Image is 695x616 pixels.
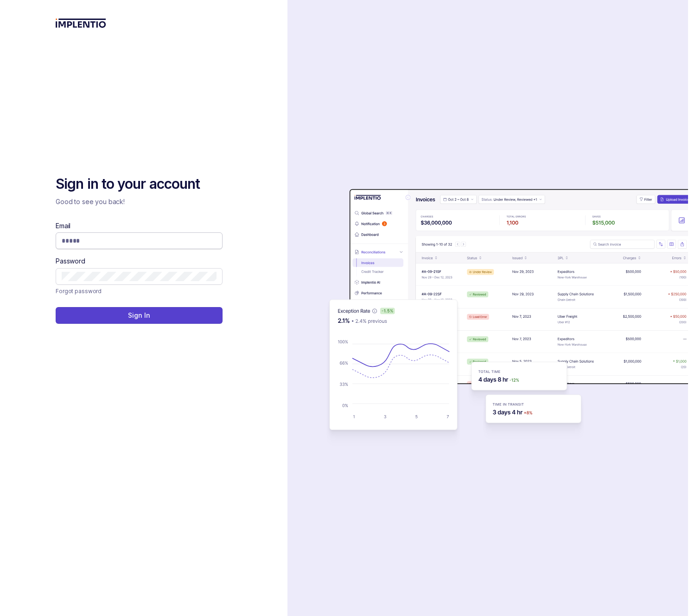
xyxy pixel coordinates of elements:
[56,287,102,296] p: Forgot password
[56,307,223,324] button: Sign In
[56,197,223,206] p: Good to see you back!
[56,221,70,231] label: Email
[128,311,150,320] p: Sign In
[56,175,223,193] h2: Sign in to your account
[56,257,85,266] label: Password
[56,19,106,28] img: logo
[56,287,102,296] a: Link Forgot password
